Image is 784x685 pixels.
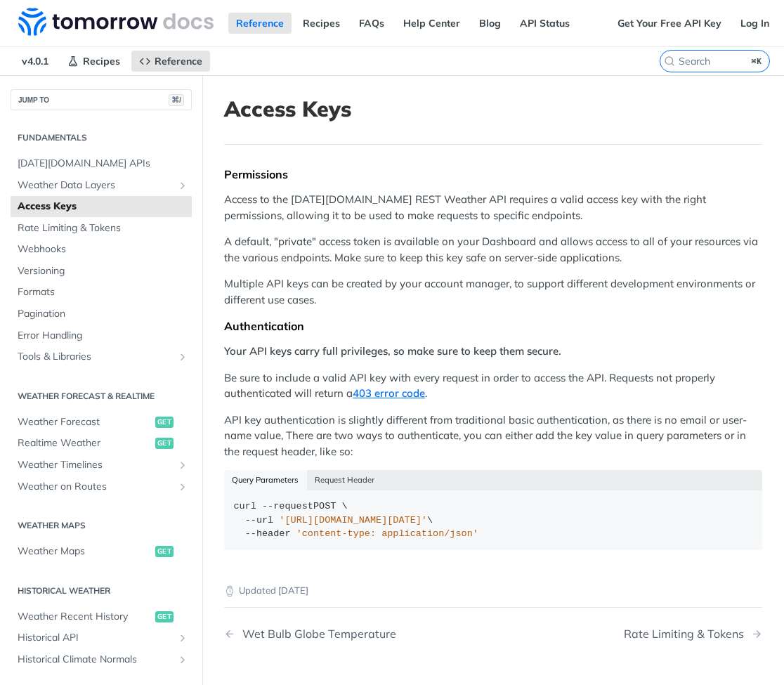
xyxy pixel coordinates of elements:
span: Formats [18,285,188,299]
a: [DATE][DOMAIN_NAME] APIs [11,153,192,174]
strong: Your API keys carry full privileges, so make sure to keep them secure. [224,344,561,358]
a: Historical Climate NormalsShow subpages for Historical Climate Normals [11,649,192,670]
span: --header [245,528,291,539]
nav: Pagination Controls [224,613,762,655]
p: Multiple API keys can be created by your account manager, to support different development enviro... [224,276,762,308]
svg: Search [664,56,675,67]
div: Permissions [224,167,762,181]
h2: Weather Maps [11,519,192,532]
span: Recipes [83,55,120,67]
span: Weather on Routes [18,480,174,494]
h1: Access Keys [224,96,762,122]
a: Realtime Weatherget [11,433,192,454]
span: v4.0.1 [14,51,56,72]
a: Next Page: Rate Limiting & Tokens [624,627,762,641]
a: Weather TimelinesShow subpages for Weather Timelines [11,455,192,476]
span: get [155,546,174,557]
span: [DATE][DOMAIN_NAME] APIs [18,157,188,171]
a: Reference [228,13,292,34]
kbd: ⌘K [748,54,766,68]
span: Historical Climate Normals [18,653,174,667]
span: get [155,611,174,622]
img: Tomorrow.io Weather API Docs [18,8,214,36]
a: Weather Mapsget [11,541,192,562]
span: Error Handling [18,329,188,343]
h2: Weather Forecast & realtime [11,390,192,403]
span: Weather Recent History [18,610,152,624]
a: Log In [733,13,777,34]
a: Weather on RoutesShow subpages for Weather on Routes [11,476,192,497]
a: Reference [131,51,210,72]
a: 403 error code [353,386,425,400]
h2: Historical Weather [11,585,192,597]
p: Updated [DATE] [224,584,762,598]
span: --request [262,501,313,511]
a: Get Your Free API Key [610,13,729,34]
button: Show subpages for Weather on Routes [177,481,188,492]
a: Versioning [11,261,192,282]
p: Access to the [DATE][DOMAIN_NAME] REST Weather API requires a valid access key with the right per... [224,192,762,223]
h2: Fundamentals [11,131,192,144]
div: Wet Bulb Globe Temperature [235,627,396,641]
span: ⌘/ [169,94,184,106]
span: get [155,438,174,449]
span: Access Keys [18,200,188,214]
a: Recipes [60,51,128,72]
p: Be sure to include a valid API key with every request in order to access the API. Requests not pr... [224,370,762,402]
a: Recipes [295,13,348,34]
span: curl [234,501,256,511]
span: Realtime Weather [18,436,152,450]
span: Versioning [18,264,188,278]
div: Rate Limiting & Tokens [624,627,751,641]
button: Show subpages for Historical Climate Normals [177,654,188,665]
div: Authentication [224,319,762,333]
a: Tools & LibrariesShow subpages for Tools & Libraries [11,346,192,367]
button: Show subpages for Historical API [177,632,188,644]
a: Rate Limiting & Tokens [11,218,192,239]
button: Show subpages for Weather Data Layers [177,180,188,191]
span: Webhooks [18,242,188,256]
a: Access Keys [11,196,192,217]
button: Show subpages for Tools & Libraries [177,351,188,363]
button: Show subpages for Weather Timelines [177,459,188,471]
a: Formats [11,282,192,303]
a: Webhooks [11,239,192,260]
a: Error Handling [11,325,192,346]
button: JUMP TO⌘/ [11,89,192,110]
a: Blog [471,13,509,34]
p: API key authentication is slightly different from traditional basic authentication, as there is n... [224,412,762,460]
span: '[URL][DOMAIN_NAME][DATE]' [279,515,427,526]
a: Weather Data LayersShow subpages for Weather Data Layers [11,175,192,196]
span: Reference [155,55,202,67]
p: A default, "private" access token is available on your Dashboard and allows access to all of your... [224,234,762,266]
a: API Status [512,13,577,34]
span: get [155,417,174,428]
span: Tools & Libraries [18,350,174,364]
a: Historical APIShow subpages for Historical API [11,627,192,648]
div: POST \ \ [234,500,753,541]
a: Previous Page: Wet Bulb Globe Temperature [224,627,455,641]
button: Request Header [307,470,383,490]
span: Rate Limiting & Tokens [18,221,188,235]
span: 'content-type: application/json' [296,528,478,539]
span: Weather Forecast [18,415,152,429]
span: Weather Maps [18,544,152,559]
a: Pagination [11,304,192,325]
span: Pagination [18,307,188,321]
span: Weather Timelines [18,458,174,472]
span: Weather Data Layers [18,178,174,193]
a: Help Center [396,13,468,34]
span: --url [245,515,274,526]
a: Weather Forecastget [11,412,192,433]
a: Weather Recent Historyget [11,606,192,627]
span: Historical API [18,631,174,645]
a: FAQs [351,13,392,34]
